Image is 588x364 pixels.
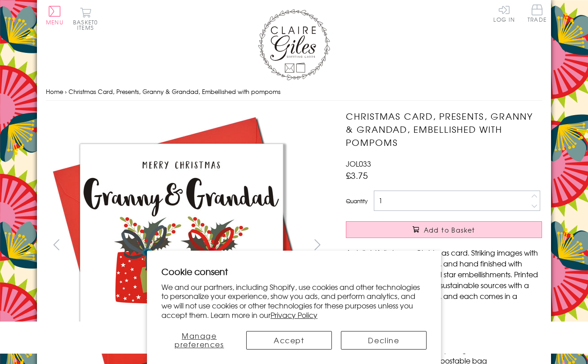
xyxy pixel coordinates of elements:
[46,6,64,25] button: Menu
[175,330,224,350] span: Manage preferences
[346,221,542,238] button: Add to Basket
[46,18,64,26] span: Menu
[65,87,67,96] span: ›
[46,83,542,101] nav: breadcrumbs
[271,309,317,320] a: Privacy Policy
[528,5,547,22] span: Trade
[346,169,368,182] span: £3.75
[161,265,427,278] h2: Cookie consent
[73,7,98,30] button: Basket0 items
[69,87,280,96] span: Christmas Card, Presents, Granny & Grandad, Embellished with pompoms
[346,247,542,312] p: A delightfully joyous Christmas card. Striking images with contemporary bold colours, and hand fi...
[246,331,332,350] button: Accept
[161,331,237,350] button: Manage preferences
[493,5,515,22] a: Log In
[346,110,542,149] h1: Christmas Card, Presents, Granny & Grandad, Embellished with pompoms
[77,18,98,32] span: 0 items
[308,234,328,255] button: next
[161,282,427,320] p: We and our partners, including Shopify, use cookies and other technologies to personalize your ex...
[258,9,330,80] img: Claire Giles Greetings Cards
[346,158,371,169] span: JOL033
[341,331,427,350] button: Decline
[424,225,475,234] span: Add to Basket
[528,5,547,24] a: Trade
[46,234,66,255] button: prev
[46,87,63,96] a: Home
[346,197,367,205] label: Quantity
